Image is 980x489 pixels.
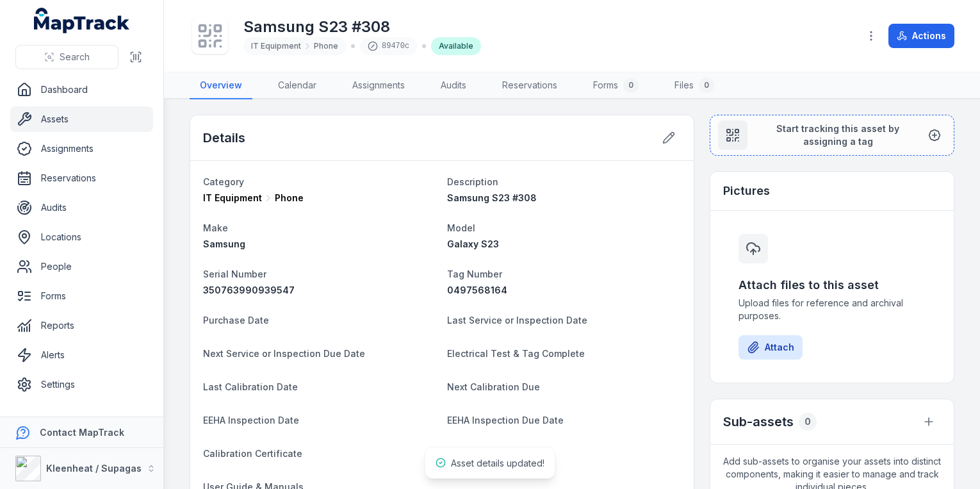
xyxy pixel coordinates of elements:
button: Actions [888,24,954,48]
span: Phone [275,192,304,204]
span: Upload files for reference and archival purposes. [739,297,926,322]
a: Assets [10,106,153,132]
button: Attach [739,335,803,360]
span: IT Equipment [251,41,301,51]
button: Start tracking this asset by assigning a tag [710,115,954,156]
span: EEHA Inspection Date [203,415,299,426]
span: Start tracking this asset by assigning a tag [758,122,918,148]
h2: Details [203,129,245,147]
span: IT Equipment [203,192,262,204]
span: Make [203,222,228,233]
div: 0 [623,78,639,93]
span: Last Service or Inspection Date [447,315,587,326]
a: Settings [10,372,153,397]
span: Search [60,51,90,63]
span: Electrical Test & Tag Complete [447,348,585,359]
span: 350763990939547 [203,285,295,295]
a: Forms [10,283,153,309]
span: Next Calibration Due [447,381,540,392]
button: Search [15,45,118,69]
div: 0 [799,413,817,431]
strong: Contact MapTrack [40,427,124,438]
span: Calibration Certificate [203,448,302,459]
a: Assignments [10,136,153,162]
a: Audits [430,72,477,99]
a: Locations [10,224,153,250]
h3: Attach files to this asset [739,276,926,294]
span: Tag Number [447,269,502,279]
span: Samsung [203,238,245,249]
a: Assignments [342,72,415,99]
span: Description [447,176,498,187]
span: Asset details updated! [451,458,544,468]
a: Alerts [10,342,153,368]
strong: Kleenheat / Supagas [46,463,142,474]
span: Galaxy S23 [447,238,499,249]
span: Next Service or Inspection Due Date [203,348,365,359]
span: 0497568164 [447,285,507,295]
span: Serial Number [203,269,266,279]
a: Audits [10,195,153,220]
div: 89470c [360,37,417,55]
a: Forms0 [583,72,649,99]
a: Calendar [268,72,327,99]
h2: Sub-assets [723,413,794,431]
span: Category [203,176,244,187]
a: Reservations [10,165,153,191]
a: Overview [190,72,252,99]
a: Reservations [492,72,568,99]
a: MapTrack [34,8,130,33]
div: 0 [699,78,714,93]
a: People [10,254,153,279]
span: Purchase Date [203,315,269,326]
span: Model [447,222,475,233]
div: Available [431,37,481,55]
a: Dashboard [10,77,153,103]
span: Phone [314,41,338,51]
a: Files0 [664,72,724,99]
h3: Pictures [723,182,770,200]
a: Reports [10,313,153,338]
span: Last Calibration Date [203,381,298,392]
span: EEHA Inspection Due Date [447,415,564,426]
span: Samsung S23 #308 [447,192,537,203]
h1: Samsung S23 #308 [243,17,481,37]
